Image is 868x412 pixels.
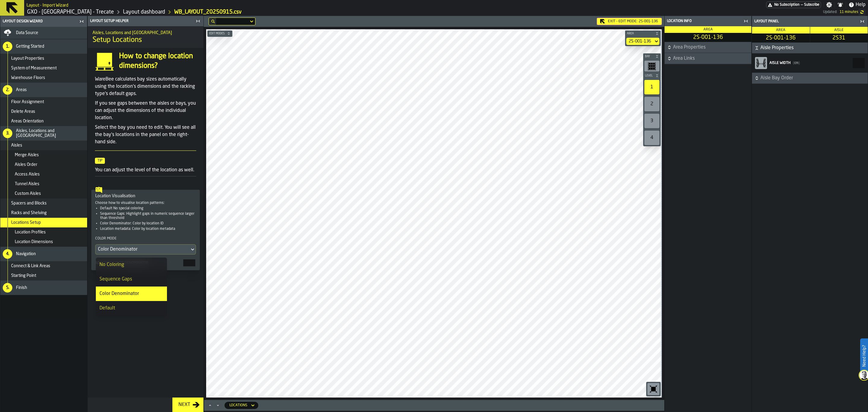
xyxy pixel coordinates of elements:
[629,39,651,44] div: DropdownMenuValue-2S-001-136
[93,29,199,35] h2: Sub Title
[15,239,53,244] span: Location Dimensions
[0,63,87,73] li: menu System of Measurement
[754,56,865,70] label: react-aria7556983208-:rad:
[823,10,837,14] span: Updated:
[99,290,163,297] div: Color Denominator
[665,42,751,53] button: button-
[643,73,661,79] button: button-
[229,403,247,407] div: DropdownMenuValue-locations
[753,19,858,24] div: Layout panel
[703,28,713,31] span: Area
[0,218,87,227] li: menu Locations Setup
[0,116,87,126] li: menu Areas Orientation
[858,8,866,16] label: button-toggle-undefined
[27,9,114,15] a: link-to-/wh/i/7274009e-5361-4e21-8e36-7045ee840609
[174,9,242,15] a: link-to-/wh/i/7274009e-5361-4e21-8e36-7045ee840609/import/layout/85bddf05-4680-48f9-b446-867618dc...
[96,301,167,315] li: dropdown-item
[90,52,201,71] div: input-question-How to change location dimensions?
[15,191,41,196] span: Custom Aisles
[27,2,68,8] h2: Sub Title
[846,1,868,8] label: button-toggle-Help
[644,97,659,111] div: 2
[643,79,661,96] div: button-toolbar-undefined
[100,221,196,226] li: Color Denominator: Color by location ID
[0,107,87,116] li: menu Delete Areas
[95,124,196,146] p: Select the bay you need to edit. You will see all the bay's locations in the panel on the right-h...
[0,208,87,218] li: menu Racks and Shelving
[0,16,87,27] header: Layout Design Wizard
[793,61,800,65] span: cm
[11,273,36,278] span: Starting Point
[742,17,750,25] label: button-toggle-Close me
[643,59,661,73] div: button-toolbar-undefined
[0,126,87,141] li: menu Aisles, Locations and Bays
[0,97,87,107] li: menu Floor Assignment
[15,162,37,167] span: Aisles Order
[3,85,12,95] div: 2.
[15,182,39,186] span: Tunnel Aisles
[15,153,39,157] span: Merge Aisles
[11,201,47,206] span: Spacers and Blocks
[3,42,12,51] div: 1.
[626,38,659,45] div: DropdownMenuValue-2S-001-136
[99,276,163,283] div: Sequence Gaps
[11,119,44,124] span: Areas Orientation
[811,35,867,41] span: 2S31
[673,44,750,51] span: Area Properties
[225,402,258,409] div: DropdownMenuValue-locations
[96,287,167,301] li: dropdown-item
[95,236,196,255] div: Color ModeDropdownMenuValue-denominator
[98,246,187,253] div: DropdownMenuValue-denominator
[95,166,196,174] p: You can adjust the level of the location as well.
[752,73,868,84] button: button-
[16,87,27,92] span: Areas
[208,32,226,35] span: Edit Modes
[824,2,835,8] label: button-toggle-Settings
[752,16,868,27] header: Layout panel
[100,212,196,220] li: Sequence Gaps: Highlight gaps in numeric sequence larger than threshold
[840,10,858,14] span: 18/09/2025, 14:53:04
[766,2,821,8] div: Menu Subscription
[95,158,105,164] span: Tip
[16,30,38,35] span: Data Source
[801,3,803,7] span: —
[207,384,241,396] a: logo-header
[0,83,87,97] li: menu Areas
[77,18,86,25] label: button-toggle-Close me
[0,179,87,189] li: menu Tunnel Aisles
[93,35,142,45] span: Setup Locations
[95,76,196,97] p: WareBee calculates bay sizes automatically using the location's dimensions and the racking type's...
[625,30,661,36] button: button-
[0,271,87,280] li: menu Starting Point
[769,61,791,65] span: Aisle width
[206,402,214,408] button: Maximize
[643,129,661,146] div: button-toolbar-undefined
[119,52,196,71] h4: How to change location dimensions?
[666,34,750,41] span: 2S-001-136
[95,259,196,266] label: react-aria7556983208-:ra8:
[88,26,203,48] div: title-Setup Locations
[95,100,196,122] p: If you see gaps between the aisles or bays, you can adjust the dimensions of the individual locat...
[3,249,12,259] div: 4.
[0,237,87,247] li: menu Location Dimensions
[11,56,44,61] span: Layout Properties
[646,382,661,396] div: button-toolbar-undefined
[11,220,41,225] span: Locations Setup
[183,259,195,266] input: react-aria7556983208-:ra8: react-aria7556983208-:ra8:
[804,3,819,7] span: Subscribe
[15,230,46,235] span: Location Profiles
[858,18,866,25] label: button-toggle-Close me
[597,18,662,25] div: Exit - Edit Mode:
[100,206,196,211] li: Default No special coloring
[95,236,196,243] div: Color Mode
[0,160,87,170] li: menu Aisles Order
[16,252,36,256] span: Navigation
[95,194,196,198] h3: Location Visualisation
[649,384,658,394] svg: Reset zoom and position
[835,2,846,8] label: button-toggle-Notifications
[11,66,57,71] span: System of Measurement
[16,128,85,138] span: Aisles, Locations and [GEOGRAPHIC_DATA]
[123,9,165,15] a: link-to-/wh/i/7274009e-5361-4e21-8e36-7045ee840609/designer
[643,53,661,59] button: button-
[0,261,87,271] li: menu Connect & Link Areas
